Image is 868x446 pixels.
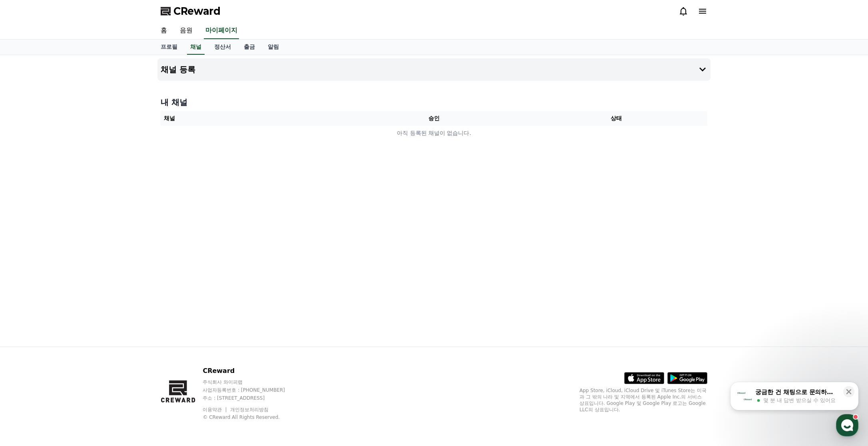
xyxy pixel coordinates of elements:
a: CReward [161,5,221,18]
span: CReward [173,5,221,18]
p: App Store, iCloud, iCloud Drive 및 iTunes Store는 미국과 그 밖의 나라 및 지역에서 등록된 Apple Inc.의 서비스 상표입니다. Goo... [579,387,707,413]
h4: 채널 등록 [161,65,195,74]
th: 채널 [161,111,343,126]
a: 출금 [237,40,261,55]
a: 프로필 [154,40,184,55]
a: 채널 [187,40,205,55]
p: 주식회사 와이피랩 [203,379,300,385]
a: 개인정보처리방침 [230,407,269,412]
p: 주소 : [STREET_ADDRESS] [203,395,300,401]
th: 승인 [343,111,525,126]
button: 채널 등록 [157,58,711,81]
a: 음원 [173,22,199,39]
p: 사업자등록번호 : [PHONE_NUMBER] [203,387,300,393]
p: © CReward All Rights Reserved. [203,414,300,420]
td: 아직 등록된 채널이 없습니다. [161,126,707,141]
a: 이용약관 [203,407,228,412]
h4: 내 채널 [161,97,707,108]
a: 마이페이지 [204,22,239,39]
a: 알림 [261,40,285,55]
th: 상태 [525,111,707,126]
a: 정산서 [208,40,237,55]
a: 홈 [154,22,173,39]
p: CReward [203,366,300,376]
